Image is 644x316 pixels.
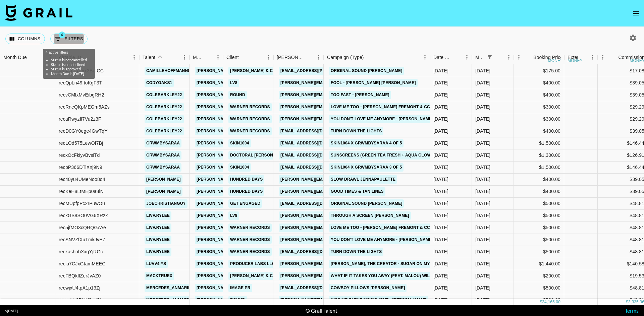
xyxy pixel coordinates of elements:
[195,151,304,160] a: [PERSON_NAME][EMAIL_ADDRESS][DOMAIN_NAME]
[145,248,171,256] a: livv.rylee
[59,248,103,255] div: reckashobXxqYjRGc
[514,77,564,89] div: $400.00
[195,272,304,280] a: [PERSON_NAME][EMAIL_ADDRESS][DOMAIN_NAME]
[306,307,337,314] div: © Grail Talent
[46,50,92,76] div: 4 active filters
[475,248,490,255] div: Aug '25
[485,53,494,62] button: Show filters
[433,285,448,291] div: 7/22/2025
[195,187,304,196] a: [PERSON_NAME][EMAIL_ADDRESS][DOMAIN_NAME]
[51,71,87,76] li: Month Due is [DATE]
[524,53,533,62] button: Sort
[329,79,418,87] a: Fool - [PERSON_NAME] [PERSON_NAME]
[279,67,388,75] a: [EMAIL_ADDRESS][PERSON_NAME][DOMAIN_NAME]
[195,236,304,244] a: [PERSON_NAME][EMAIL_ADDRESS][DOMAIN_NAME]
[485,53,494,62] div: 1 active filter
[279,163,354,172] a: [EMAIL_ADDRESS][DOMAIN_NAME]
[228,91,247,99] a: Round
[327,51,364,64] div: Campaign (Type)
[475,116,490,122] div: Aug '25
[329,163,404,172] a: SKIN1004 x grwmbysaraa 3 of 5
[626,299,628,305] div: $
[609,53,618,62] button: Sort
[433,51,452,64] div: Date Created
[625,307,639,314] a: Terms
[193,51,204,64] div: Manager
[475,140,490,146] div: Aug '25
[329,115,454,123] a: You Don't Love Me Anymore - [PERSON_NAME] & CCREV
[279,272,423,280] a: [PERSON_NAME][EMAIL_ADDRESS][PERSON_NAME][DOMAIN_NAME]
[59,104,110,110] div: recRneQKpMEGm5AZs
[514,65,564,77] div: $175.00
[195,115,304,123] a: [PERSON_NAME][EMAIL_ADDRESS][DOMAIN_NAME]
[59,224,106,231] div: rec5jfMO3cQRQGAYe
[540,299,542,305] div: $
[329,284,407,292] a: Cowboy Pillows [PERSON_NAME]
[195,224,304,232] a: [PERSON_NAME][EMAIL_ADDRESS][DOMAIN_NAME]
[433,176,448,183] div: 7/31/2025
[514,186,564,198] div: $400.00
[190,51,223,64] div: Manager
[329,67,404,75] a: original sound [PERSON_NAME]
[59,212,108,219] div: reckGS8SO0VG6XRzk
[59,79,102,86] div: recQpLn49ItoKgF3T
[226,51,239,64] div: Client
[195,260,304,268] a: [PERSON_NAME][EMAIL_ADDRESS][DOMAIN_NAME]
[195,91,304,99] a: [PERSON_NAME][EMAIL_ADDRESS][DOMAIN_NAME]
[475,272,490,279] div: Aug '25
[195,79,304,87] a: [PERSON_NAME][EMAIL_ADDRESS][DOMAIN_NAME]
[228,236,272,244] a: Warner Records
[475,297,490,303] div: Aug '25
[433,212,448,219] div: 8/15/2025
[514,137,564,149] div: $1,500.00
[228,151,290,160] a: Doctoral [PERSON_NAME]
[304,53,314,62] button: Sort
[548,59,563,63] div: money
[514,210,564,222] div: $500.00
[514,101,564,113] div: $300.00
[452,53,462,62] button: Sort
[228,272,287,280] a: [PERSON_NAME] & Co LLC
[145,296,195,304] a: mercedes_anmarie_
[145,236,171,244] a: livv.rylee
[59,200,105,207] div: recMUpfpPc2rPuwOu
[433,104,448,110] div: 8/7/2025
[228,296,247,304] a: Round
[279,91,388,99] a: [PERSON_NAME][EMAIL_ADDRESS][DOMAIN_NAME]
[228,187,264,196] a: Hundred Days
[329,91,391,99] a: Too Fast - [PERSON_NAME]
[228,211,239,220] a: LV8
[433,128,448,134] div: 8/2/2025
[145,127,184,135] a: colebarkley22
[475,200,490,207] div: Aug '25
[514,234,564,246] div: $500.00
[514,125,564,137] div: $400.00
[514,52,524,62] button: Menu
[228,127,272,135] a: Warner Records
[55,51,139,64] div: Airtable ID
[514,162,564,174] div: $1,500.00
[475,79,490,86] div: Aug '25
[51,67,87,71] li: Status is approved
[204,53,213,62] button: Sort
[462,52,472,62] button: Menu
[145,91,184,99] a: colebarkley22
[228,115,272,123] a: Warner Records
[598,52,608,62] button: Menu
[139,51,190,64] div: Talent
[279,284,354,292] a: [EMAIL_ADDRESS][DOMAIN_NAME]
[59,152,100,159] div: recxOcFkiyvBvsiTd
[59,176,105,183] div: rec40yu4UMeNoo8o4
[59,31,65,38] span: 4
[433,272,448,279] div: 7/31/2025
[433,297,448,303] div: 7/30/2025
[279,139,354,147] a: [EMAIL_ADDRESS][DOMAIN_NAME]
[155,53,165,62] button: Sort
[59,164,102,171] div: recbP366DTiXnj9N9
[475,91,490,98] div: Aug '25
[59,116,101,122] div: recaRwyzIl7Vu2z3F
[329,199,404,208] a: original sound [PERSON_NAME]
[514,282,564,294] div: $500.00
[514,270,564,282] div: $200.00
[145,284,195,292] a: mercedes_anmarie_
